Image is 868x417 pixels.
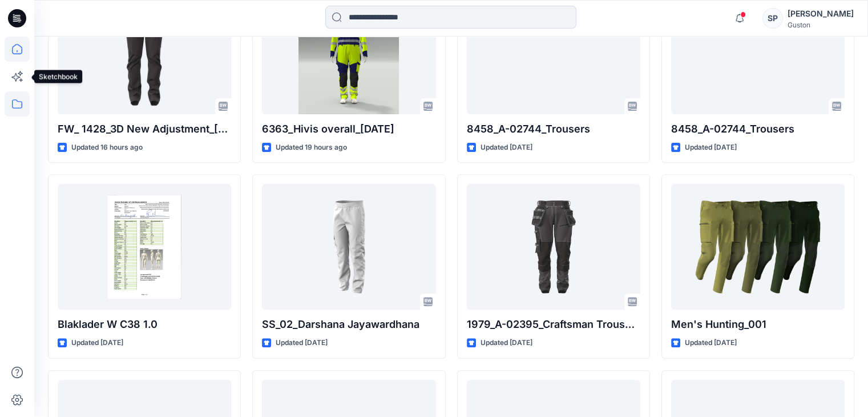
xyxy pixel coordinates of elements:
[467,184,640,310] a: 1979_A-02395_Craftsman Trousers Striker
[262,316,435,332] p: SS_02_Darshana Jayawardhana
[467,121,640,137] p: 8458_A-02744_Trousers
[276,337,328,349] p: Updated [DATE]
[685,337,737,349] p: Updated [DATE]
[788,21,854,29] div: Guston
[481,337,532,349] p: Updated [DATE]
[671,121,845,137] p: 8458_A-02744_Trousers
[58,184,231,310] a: Blaklader W C38 1.0
[788,7,854,21] div: [PERSON_NAME]
[762,8,783,29] div: SP
[671,316,845,332] p: Men's Hunting_001
[685,142,737,154] p: Updated [DATE]
[467,316,640,332] p: 1979_A-02395_Craftsman Trousers Striker
[276,142,347,154] p: Updated 19 hours ago
[481,142,532,154] p: Updated [DATE]
[671,184,845,310] a: Men's Hunting_001
[71,337,123,349] p: Updated [DATE]
[58,316,231,332] p: Blaklader W C38 1.0
[58,121,231,137] p: FW_ 1428_3D New Adjustment_[DATE]
[262,121,435,137] p: 6363_Hivis overall_[DATE]
[262,184,435,310] a: SS_02_Darshana Jayawardhana
[71,142,143,154] p: Updated 16 hours ago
